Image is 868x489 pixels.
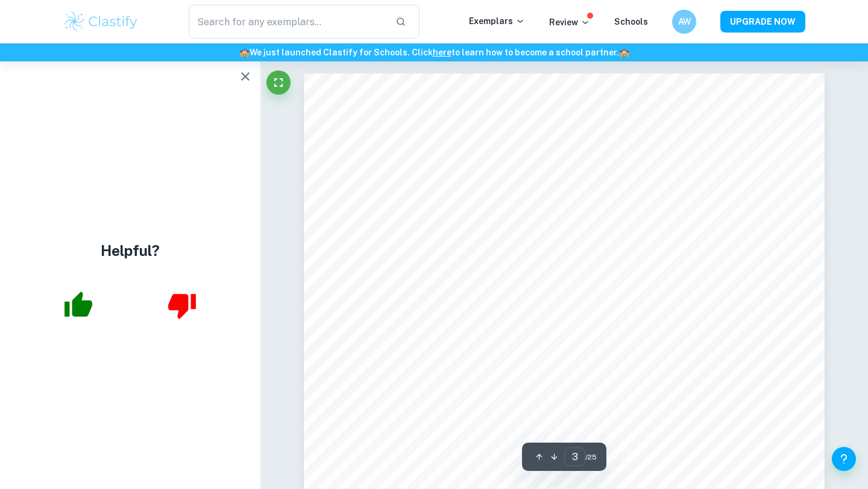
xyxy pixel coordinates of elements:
h6: We just launched Clastify for Schools. Click to learn how to become a school partner. [2,46,866,59]
a: Schools [614,17,648,26]
button: Help and Feedback [832,447,856,471]
button: UPGRADE NOW [720,11,805,33]
button: AW [672,10,696,34]
img: Clastify logo [63,10,139,34]
p: Review [549,16,590,29]
h4: Helpful? [101,240,160,261]
span: 🏫 [239,48,250,57]
span: 🏫 [619,48,629,57]
p: Exemplars [469,14,525,28]
h6: AW [678,15,691,28]
button: Fullscreen [266,70,291,95]
a: here [433,48,451,57]
input: Search for any exemplars... [189,5,386,39]
span: / 25 [585,452,597,463]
